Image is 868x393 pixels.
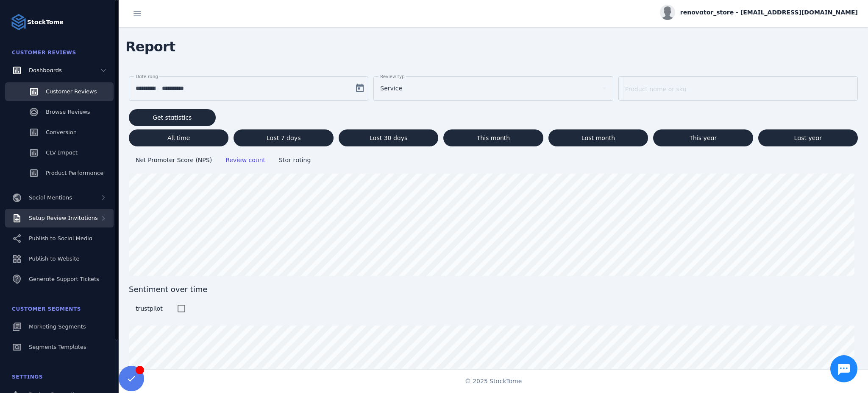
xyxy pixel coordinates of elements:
[5,229,114,248] a: Publish to Social Media
[5,270,114,289] a: Generate Support Tickets
[29,255,79,262] span: Publish to Website
[153,115,192,121] span: Get statistics
[29,67,62,73] span: Dashboards
[443,129,543,146] button: This month
[5,143,114,162] a: CLV Impact
[5,250,114,268] a: Publish to Website
[167,135,190,141] span: All time
[653,129,753,146] button: This year
[119,33,182,60] span: Report
[46,88,97,95] span: Customer Reviews
[46,129,77,135] span: Conversion
[380,83,402,93] span: Service
[660,5,675,20] img: profile.jpg
[136,74,161,79] mat-label: Date range
[5,317,114,336] a: Marketing Segments
[29,194,72,201] span: Social Mentions
[46,170,103,176] span: Product Performance
[339,129,438,146] button: Last 30 days
[625,86,687,93] mat-label: Product name or sku
[12,374,43,380] span: Settings
[129,109,216,126] button: Get statistics
[5,338,114,357] a: Segments Templates
[10,14,27,31] img: Logo image
[136,305,163,312] span: trustpilot
[660,5,858,20] button: renovator_store - [EMAIL_ADDRESS][DOMAIN_NAME]
[5,103,114,121] a: Browse Reviews
[129,129,228,146] button: All time
[12,50,76,56] span: Customer Reviews
[690,135,717,141] span: This year
[5,164,114,182] a: Product Performance
[477,135,510,141] span: This month
[234,129,333,146] button: Last 7 days
[29,215,98,221] span: Setup Review Invitations
[157,83,160,93] span: –
[225,157,265,163] span: Review count
[46,109,90,115] span: Browse Reviews
[794,135,822,141] span: Last year
[279,157,311,163] span: Star rating
[548,129,648,146] button: Last month
[5,123,114,142] a: Conversion
[29,344,86,350] span: Segments Templates
[27,18,64,27] strong: StackTome
[5,82,114,101] a: Customer Reviews
[46,149,78,156] span: CLV Impact
[129,284,858,295] span: Sentiment over time
[581,135,615,141] span: Last month
[267,135,301,141] span: Last 7 days
[136,157,212,163] span: Net Promoter Score (NPS)
[12,306,81,312] span: Customer Segments
[680,8,858,17] span: renovator_store - [EMAIL_ADDRESS][DOMAIN_NAME]
[351,80,368,97] button: Open calendar
[380,74,407,79] mat-label: Review type
[758,129,858,146] button: Last year
[465,377,522,386] span: © 2025 StackTome
[370,135,408,141] span: Last 30 days
[29,235,92,241] span: Publish to Social Media
[29,323,86,330] span: Marketing Segments
[29,276,99,282] span: Generate Support Tickets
